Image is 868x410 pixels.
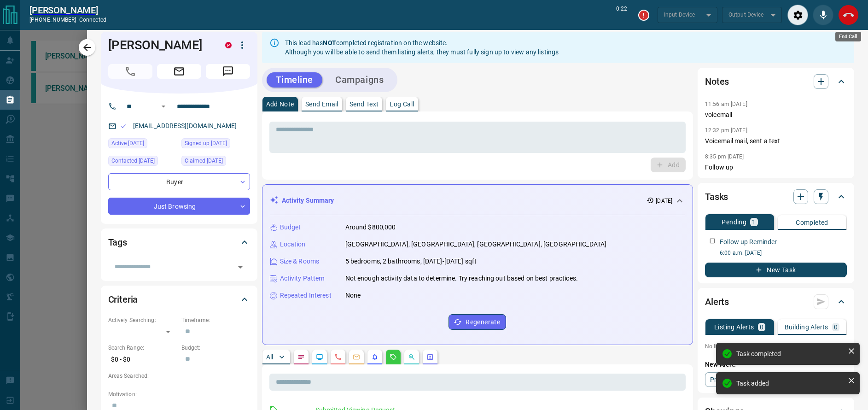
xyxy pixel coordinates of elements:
[705,372,752,387] a: Property
[345,223,396,232] p: Around $800,000
[616,5,627,25] p: 0:22
[185,139,227,148] span: Signed up [DATE]
[108,288,250,310] div: Criteria
[181,138,250,151] div: Sun Oct 12 2025
[785,324,828,330] p: Building Alerts
[722,219,746,225] p: Pending
[225,42,232,48] div: property.ca
[29,5,106,16] h2: [PERSON_NAME]
[108,352,177,367] p: $0 - $0
[705,101,747,107] p: 11:56 am [DATE]
[108,173,250,190] div: Buyer
[705,263,847,277] button: New Task
[350,101,379,107] p: Send Text
[108,372,250,380] p: Areas Searched:
[108,235,127,250] h2: Tags
[834,324,838,330] p: 0
[181,344,250,352] p: Budget:
[752,219,756,225] p: 1
[316,353,323,361] svg: Lead Browsing Activity
[29,16,106,24] p: [PHONE_NUMBER] -
[158,101,169,112] button: Open
[813,5,833,25] div: Mute
[267,72,323,88] button: Timeline
[705,186,847,208] div: Tasks
[108,156,177,169] div: Tue Oct 14 2025
[280,274,325,283] p: Activity Pattern
[705,153,744,160] p: 8:35 pm [DATE]
[705,360,847,369] p: New Alert:
[111,139,144,148] span: Active [DATE]
[280,223,301,232] p: Budget
[280,291,332,300] p: Repeated Interest
[705,294,729,309] h2: Alerts
[656,197,672,205] p: [DATE]
[705,110,847,120] p: voicemail
[185,156,223,165] span: Claimed [DATE]
[705,189,728,204] h2: Tasks
[720,249,847,257] p: 6:00 a.m. [DATE]
[270,192,686,209] div: Activity Summary[DATE]
[326,72,393,88] button: Campaigns
[282,196,334,205] p: Activity Summary
[426,353,434,361] svg: Agent Actions
[181,316,250,324] p: Timeframe:
[705,291,847,313] div: Alerts
[736,350,844,357] div: Task completed
[108,138,177,151] div: Sun Oct 12 2025
[181,156,250,169] div: Sun Oct 12 2025
[108,38,211,53] h1: [PERSON_NAME]
[334,353,342,361] svg: Calls
[157,64,201,79] span: Email
[705,163,847,172] p: Follow up
[266,354,274,360] p: All
[345,291,361,300] p: None
[705,136,847,146] p: Voicemail mail, sent a text
[266,101,294,107] p: Add Note
[297,353,305,361] svg: Notes
[108,198,250,215] div: Just Browsing
[108,344,177,352] p: Search Range:
[353,353,360,361] svg: Emails
[108,316,177,324] p: Actively Searching:
[345,274,578,283] p: Not enough activity data to determine. Try reaching out based on best practices.
[280,257,320,266] p: Size & Rooms
[760,324,763,330] p: 0
[79,17,106,23] span: connected
[720,237,777,247] p: Follow up Reminder
[206,64,250,79] span: Message
[449,314,506,330] button: Regenerate
[705,74,729,89] h2: Notes
[285,35,559,60] div: This lead has completed registration on the website. Although you will be able to send them listi...
[280,240,306,249] p: Location
[345,257,477,266] p: 5 bedrooms, 2 bathrooms, [DATE]-[DATE] sqft
[133,122,237,129] a: [EMAIL_ADDRESS][DOMAIN_NAME]
[390,353,397,361] svg: Requests
[714,324,754,330] p: Listing Alerts
[108,64,152,79] span: Call
[736,380,844,387] div: Task added
[371,353,379,361] svg: Listing Alerts
[108,292,138,307] h2: Criteria
[345,240,607,249] p: [GEOGRAPHIC_DATA], [GEOGRAPHIC_DATA], [GEOGRAPHIC_DATA], [GEOGRAPHIC_DATA]
[408,353,415,361] svg: Opportunities
[705,342,847,351] p: No listing alerts available
[705,70,847,93] div: Notes
[796,219,828,226] p: Completed
[835,32,861,41] div: End Call
[108,231,250,253] div: Tags
[111,156,155,165] span: Contacted [DATE]
[234,261,247,274] button: Open
[787,5,808,25] div: Audio Settings
[120,123,127,129] svg: Email Valid
[390,101,414,107] p: Log Call
[323,39,336,47] strong: NOT
[705,127,747,134] p: 12:32 pm [DATE]
[838,5,859,25] div: End Call
[305,101,338,107] p: Send Email
[108,390,250,398] p: Motivation:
